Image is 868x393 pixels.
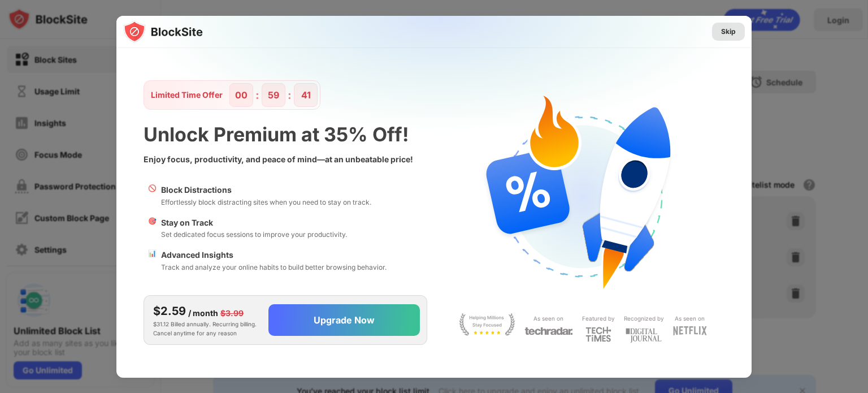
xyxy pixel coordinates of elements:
img: light-netflix.svg [673,326,707,335]
div: $31.12 Billed annually. Recurring billing. Cancel anytime for any reason [153,303,259,338]
div: 📊 [148,249,157,273]
img: light-digital-journal.svg [626,326,662,345]
div: Track and analyze your online habits to build better browsing behavior. [161,262,387,273]
div: As seen on [533,313,563,324]
div: Recognized by [624,313,664,324]
img: light-techtimes.svg [585,326,611,342]
img: gradient.svg [123,16,758,240]
img: light-stay-focus.svg [459,313,515,336]
div: / month [188,307,218,319]
div: Skip [721,26,736,37]
div: Featured by [582,313,615,324]
div: $2.59 [153,303,186,319]
div: Advanced Insights [161,249,387,261]
div: $3.99 [220,307,244,319]
img: light-techradar.svg [524,326,573,336]
div: As seen on [675,313,705,324]
div: Upgrade Now [314,314,375,326]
